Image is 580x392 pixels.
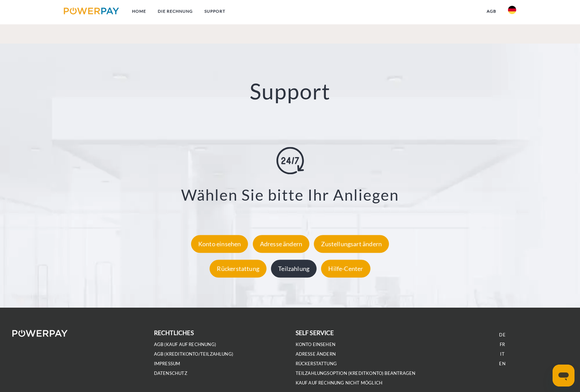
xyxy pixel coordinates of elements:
[319,265,372,272] a: Hilfe-Center
[508,6,516,14] img: de
[499,361,505,367] a: EN
[154,329,194,336] b: rechtliches
[152,5,199,17] a: DIE RECHNUNG
[499,332,505,338] a: DE
[12,330,68,337] img: logo-powerpay-white.svg
[253,235,310,253] div: Adresse ändern
[208,265,268,272] a: Rückerstattung
[126,5,152,17] a: Home
[312,240,391,248] a: Zustellungsart ändern
[296,361,337,367] a: Rückerstattung
[296,342,336,347] a: Konto einsehen
[191,235,248,253] div: Konto einsehen
[296,380,383,386] a: Kauf auf Rechnung nicht möglich
[154,370,187,376] a: DATENSCHUTZ
[271,260,317,277] div: Teilzahlung
[154,361,180,367] a: IMPRESSUM
[199,5,231,17] a: SUPPORT
[296,370,416,376] a: Teilzahlungsoption (KREDITKONTO) beantragen
[481,5,502,17] a: agb
[154,351,233,357] a: AGB (Kreditkonto/Teilzahlung)
[38,185,543,204] h3: Wählen Sie bitte Ihr Anliegen
[29,78,551,105] h2: Support
[500,351,504,357] a: IT
[154,342,216,347] a: AGB (Kauf auf Rechnung)
[64,8,119,14] img: logo-powerpay.svg
[189,240,250,248] a: Konto einsehen
[314,235,389,253] div: Zustellungsart ändern
[500,342,505,347] a: FR
[210,260,267,277] div: Rückerstattung
[276,147,304,174] img: online-shopping.svg
[553,365,575,387] iframe: Schaltfläche zum Öffnen des Messaging-Fensters
[296,351,336,357] a: Adresse ändern
[269,265,318,272] a: Teilzahlung
[296,329,334,336] b: self service
[321,260,370,277] div: Hilfe-Center
[251,240,311,248] a: Adresse ändern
